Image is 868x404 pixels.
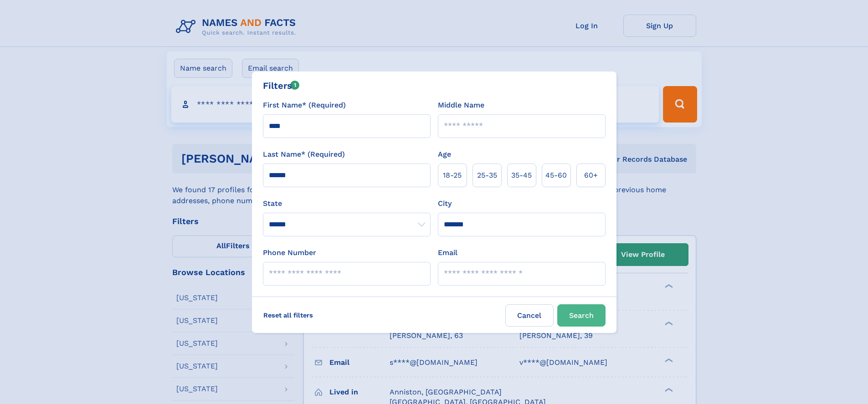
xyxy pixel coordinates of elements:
span: 25‑35 [477,170,497,181]
span: 60+ [584,170,598,181]
span: 35‑45 [511,170,532,181]
label: Reset all filters [257,304,319,326]
div: Filters [263,79,300,92]
label: Phone Number [263,247,316,258]
label: Cancel [505,304,554,327]
button: Search [557,304,606,327]
label: Last Name* (Required) [263,149,345,160]
label: Age [438,149,451,160]
span: 45‑60 [545,170,567,181]
label: First Name* (Required) [263,100,346,111]
label: State [263,198,431,209]
label: Middle Name [438,100,484,111]
span: 18‑25 [443,170,462,181]
label: Email [438,247,457,258]
label: City [438,198,452,209]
